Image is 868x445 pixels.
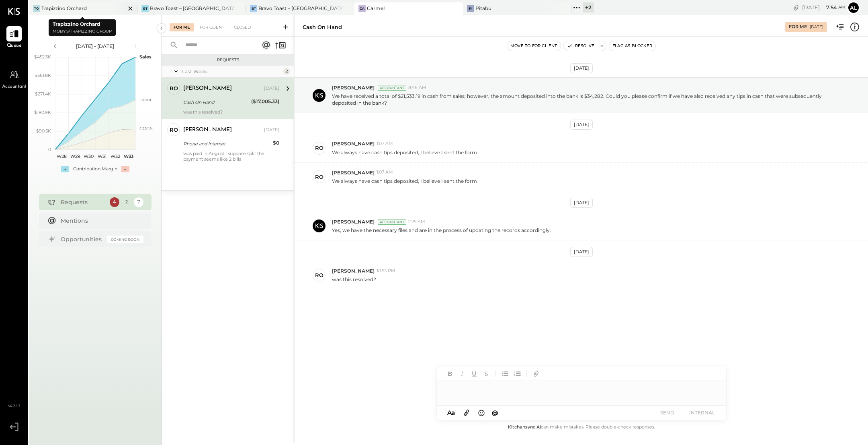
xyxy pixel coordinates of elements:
[35,91,51,97] text: $271.4K
[48,147,51,152] text: 0
[332,276,376,283] p: was this resolved?
[570,247,593,257] div: [DATE]
[121,166,129,172] div: -
[457,368,467,379] button: Italic
[110,197,119,207] div: 4
[258,5,342,12] div: Bravo Toast – [GEOGRAPHIC_DATA]
[41,5,87,12] div: Trapizzino Orchard
[134,197,143,207] div: 7
[367,5,385,12] div: Carmel
[230,23,255,31] div: Closed
[489,408,501,418] button: @
[583,2,594,12] div: + 2
[182,68,281,75] div: Last Week
[467,5,474,12] div: Pi
[53,21,100,27] b: Trapizzino Orchard
[332,93,835,106] p: We have received a total of $21,533.19 in cash from sales; however, the amount deposited into the...
[264,127,279,133] div: [DATE]
[315,173,323,181] div: ro
[34,54,51,60] text: $452.3K
[500,368,510,379] button: Unordered List
[0,26,28,50] a: Queue
[481,368,491,379] button: Strikethrough
[139,54,151,60] text: Sales
[332,84,375,91] span: [PERSON_NAME]
[377,169,393,176] span: 1:07 AM
[196,23,228,31] div: For Client
[273,139,279,147] div: $0
[53,28,112,35] p: Moby's/Trapizzino Group
[408,85,426,91] span: 8:46 AM
[283,68,290,75] div: 2
[445,368,455,379] button: Bold
[332,267,375,274] span: [PERSON_NAME]
[73,166,117,172] div: Contribution Margin
[170,85,178,92] div: ro
[139,97,151,102] text: Labor
[183,98,249,106] div: Cash On Hand
[332,227,551,234] p: Yes, we have the necessary files and are in the process of updating the records accordingly.
[332,149,477,156] p: We always have cash tips deposited, I believe I sent the form
[111,153,120,159] text: W32
[0,67,28,91] a: Accountant
[332,140,375,147] span: [PERSON_NAME]
[36,128,51,134] text: $90.5K
[332,169,375,176] span: [PERSON_NAME]
[61,217,139,225] div: Mentions
[609,41,655,51] button: Flag as Blocker
[408,219,425,225] span: 2:25 AM
[651,407,684,418] button: SEND
[378,219,406,225] div: Accountant
[512,368,522,379] button: Ordered List
[61,43,129,50] div: [DATE] - [DATE]
[183,126,232,134] div: [PERSON_NAME]
[492,409,498,416] span: @
[377,141,393,147] span: 1:07 AM
[139,126,153,131] text: COGS
[315,271,323,279] div: ro
[35,72,51,78] text: $361.8K
[250,5,257,12] div: BT
[61,198,106,206] div: Requests
[377,268,395,274] span: 10:53 PM
[122,197,131,207] div: 2
[451,409,455,416] span: a
[170,23,194,31] div: For Me
[378,85,406,91] div: Accountant
[332,178,477,184] p: We always have cash tips deposited, I believe I sent the form
[802,4,845,11] div: [DATE]
[570,120,593,130] div: [DATE]
[686,407,718,418] button: INTERNAL
[7,42,22,50] span: Queue
[847,1,860,14] button: Al
[183,151,279,162] div: was paid in August I suppose split the payment seems like 2 bills
[107,236,143,243] div: Coming Soon
[570,198,593,208] div: [DATE]
[810,24,823,30] div: [DATE]
[141,5,149,12] div: BT
[83,153,93,159] text: W30
[33,5,40,12] div: TO
[57,153,67,159] text: W28
[251,97,279,106] div: ($17,005.33)
[303,23,342,31] div: Cash On Hand
[264,85,279,92] div: [DATE]
[34,110,51,115] text: $180.9K
[97,153,106,159] text: W31
[166,57,290,63] div: Requests
[183,85,232,93] div: [PERSON_NAME]
[183,140,270,148] div: Phone and Internet
[183,109,279,115] div: was this resolved?
[789,24,807,30] div: For Me
[358,5,366,12] div: Ca
[61,166,69,172] div: +
[469,368,479,379] button: Underline
[507,41,561,51] button: Move to for client
[564,41,598,51] button: Resolve
[170,126,178,134] div: ro
[531,368,541,379] button: Add URL
[2,83,27,91] span: Accountant
[150,5,234,12] div: Bravo Toast – [GEOGRAPHIC_DATA]
[61,235,103,243] div: Opportunities
[792,3,800,12] div: copy link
